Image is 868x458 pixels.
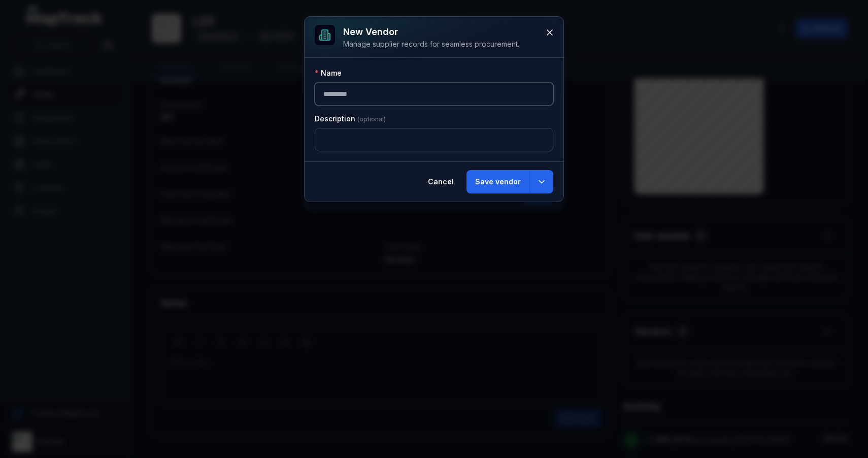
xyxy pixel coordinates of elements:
h3: New vendor [343,25,519,39]
label: Name [315,68,342,78]
label: Description [315,114,386,124]
button: Save vendor [466,170,529,193]
div: Manage supplier records for seamless procurement. [343,39,519,49]
button: Cancel [419,170,462,193]
input: :r140:-form-item-label [315,82,553,106]
input: :r141:-form-item-label [315,128,553,151]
